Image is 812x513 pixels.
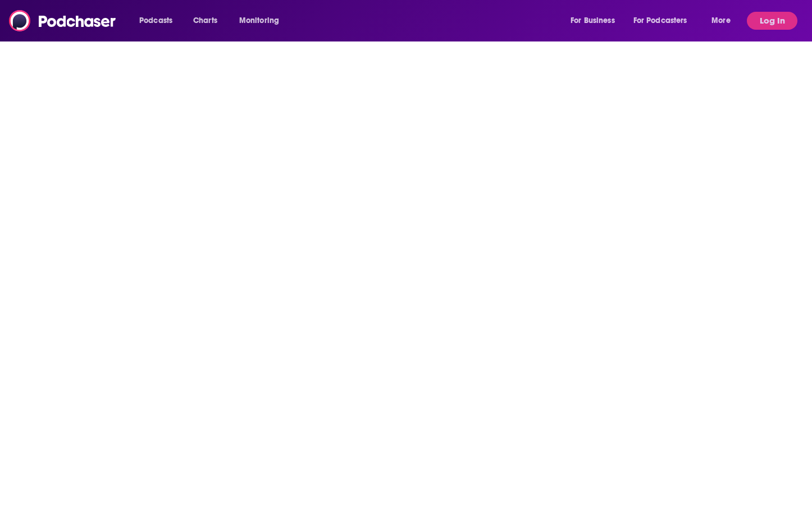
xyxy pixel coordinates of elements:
button: open menu [704,12,745,30]
span: For Business [571,13,615,29]
span: More [711,13,731,29]
span: For Podcasters [633,13,687,29]
span: Podcasts [139,13,172,29]
button: Log In [747,12,797,30]
button: open menu [131,12,187,30]
span: Monitoring [239,13,279,29]
span: Charts [193,13,217,29]
button: open menu [231,12,294,30]
button: open menu [626,12,704,30]
a: Charts [186,12,224,30]
img: Podchaser - Follow, Share and Rate Podcasts [9,10,117,31]
button: open menu [563,12,629,30]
